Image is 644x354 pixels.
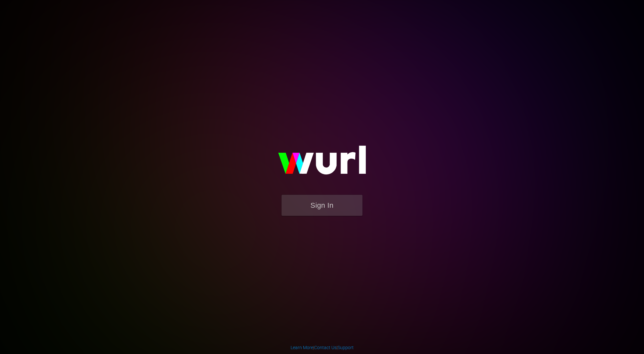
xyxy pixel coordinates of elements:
a: Support [338,345,354,350]
a: Contact Us [314,345,337,350]
img: wurl-logo-on-black-223613ac3d8ba8fe6dc639794a292ebdb59501304c7dfd60c99c58986ef67473.svg [257,132,387,194]
a: Learn More [291,345,313,350]
button: Sign In [282,195,362,216]
div: | | [291,344,354,351]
